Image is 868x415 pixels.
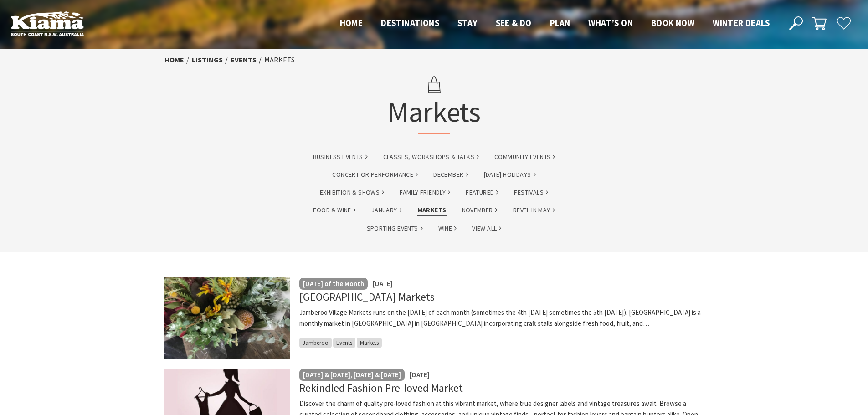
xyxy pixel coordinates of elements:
span: Markets [357,338,382,348]
span: See & Do [496,17,532,28]
a: Sporting Events [367,223,423,234]
a: [DATE] Holidays [484,169,536,180]
a: Family Friendly [400,187,450,198]
a: Community Events [494,152,555,162]
span: Book now [651,17,694,28]
a: wine [438,223,457,234]
span: [DATE] [373,279,393,288]
span: Jamberoo [299,338,332,348]
a: Home [164,55,184,65]
a: listings [192,55,223,65]
p: [DATE] of the Month [303,278,364,289]
a: Events [231,55,257,65]
a: Festivals [514,187,548,198]
a: December [433,169,468,180]
span: [DATE] [410,370,430,379]
span: What’s On [588,17,633,28]
img: Native bunches [164,277,290,359]
a: November [462,205,498,215]
span: Plan [550,17,570,28]
a: View All [472,223,501,234]
span: Winter Deals [713,17,770,28]
p: Jamberoo Village Markets runs on the [DATE] of each month (sometimes the 4th [DATE] sometimes the... [299,307,704,329]
span: Events [333,338,355,348]
a: January [371,205,402,215]
a: Food & Wine [313,205,355,215]
a: Rekindled Fashion Pre-loved Market [299,381,463,395]
img: Kiama Logo [11,11,84,36]
h1: Markets [388,71,481,134]
li: Markets [264,54,295,66]
nav: Main Menu [331,16,779,31]
a: Revel In May [513,205,555,215]
a: Markets [417,205,447,215]
a: Classes, Workshops & Talks [383,152,479,162]
span: Home [340,17,363,28]
a: Exhibition & Shows [320,187,384,198]
a: Featured [466,187,498,198]
span: Destinations [381,17,439,28]
span: Stay [457,17,478,28]
a: [GEOGRAPHIC_DATA] Markets [299,290,435,304]
p: [DATE] & [DATE], [DATE] & [DATE] [303,369,401,380]
a: Concert or Performance [332,169,418,180]
a: Business Events [313,152,368,162]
